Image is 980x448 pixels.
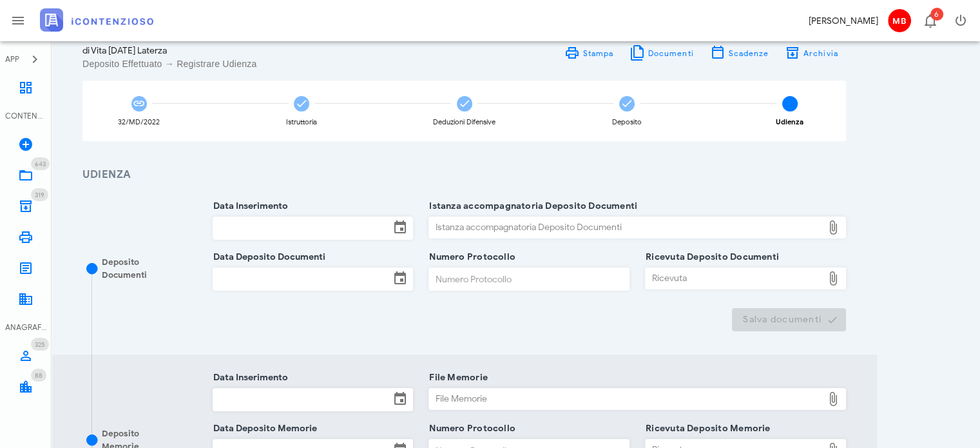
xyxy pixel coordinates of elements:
[40,8,153,32] img: logo-text-2x.png
[31,369,46,382] span: Distintivo
[118,119,160,126] div: 32/MD/2022
[31,157,50,170] span: Distintivo
[582,48,613,58] span: Stampa
[5,110,46,122] div: CONTENZIOSO
[31,188,48,201] span: Distintivo
[425,371,488,384] label: File Memorie
[31,338,49,351] span: Distintivo
[556,44,621,62] a: Stampa
[286,119,317,126] div: Istruttoria
[429,389,823,409] div: File Memorie
[914,5,945,36] button: Distintivo
[5,322,46,333] div: ANAGRAFICA
[727,48,769,58] span: Scadenze
[642,422,770,435] label: Ricevuta Deposito Memorie
[433,119,495,126] div: Deduzioni Difensive
[35,371,43,380] span: 88
[646,268,823,289] div: Ricevuta
[648,48,694,58] span: Documenti
[82,44,457,57] div: di Vita [DATE] Laterza
[883,5,914,36] button: MB
[425,422,515,435] label: Numero Protocollo
[809,14,878,28] div: [PERSON_NAME]
[429,217,823,238] div: Istanza accompagnatoria Deposito Documenti
[702,44,777,62] button: Scadenze
[425,200,637,213] label: Istanza accompagnatoria Deposito Documenti
[82,57,457,70] div: Deposito Effettuato → Registrare Udienza
[803,48,838,58] span: Archivia
[425,251,515,264] label: Numero Protocollo
[782,96,798,112] span: 5
[888,9,911,32] span: MB
[930,8,943,21] span: Distintivo
[621,44,702,62] button: Documenti
[642,251,779,264] label: Ricevuta Deposito Documenti
[776,119,803,126] div: Udienza
[35,340,45,349] span: 325
[776,44,846,62] button: Archivia
[102,257,147,280] span: Deposito Documenti
[35,160,46,168] span: 643
[429,268,629,290] input: Numero Protocollo
[82,167,846,183] h3: Udienza
[612,119,642,126] div: Deposito
[35,191,44,199] span: 319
